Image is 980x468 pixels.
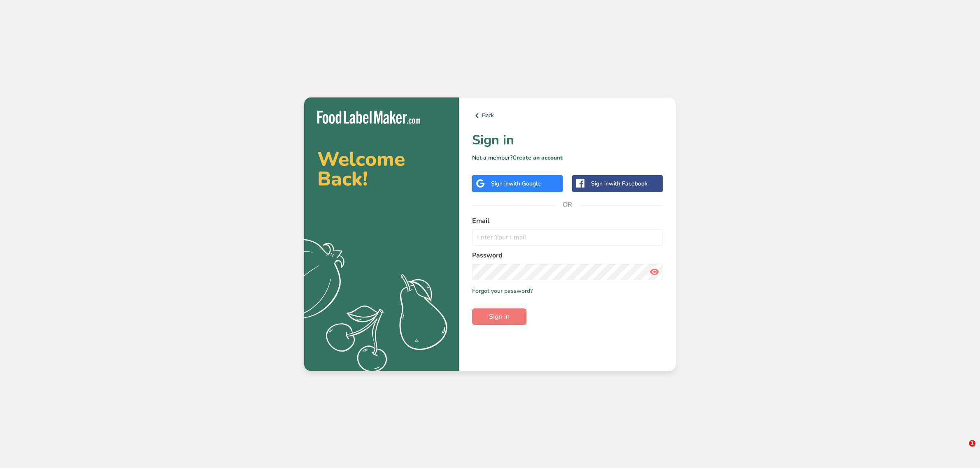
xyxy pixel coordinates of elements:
a: Create an account [512,154,563,162]
p: Not a member? [472,153,663,162]
span: 1 [969,440,975,447]
a: Back [472,111,663,120]
h2: Welcome Back! [317,149,446,189]
a: Forgot your password? [472,287,533,295]
div: Sign in [591,179,647,188]
span: with Google [509,180,541,188]
span: Sign in [489,312,510,322]
iframe: Intercom live chat [952,440,972,460]
img: Food Label Maker [317,111,420,124]
input: Enter Your Email [472,229,663,246]
span: with Facebook [609,180,647,188]
button: Sign in [472,308,526,325]
div: Sign in [491,179,541,188]
span: OR [555,192,580,217]
label: Password [472,250,663,260]
label: Email [472,216,663,226]
h1: Sign in [472,130,663,150]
